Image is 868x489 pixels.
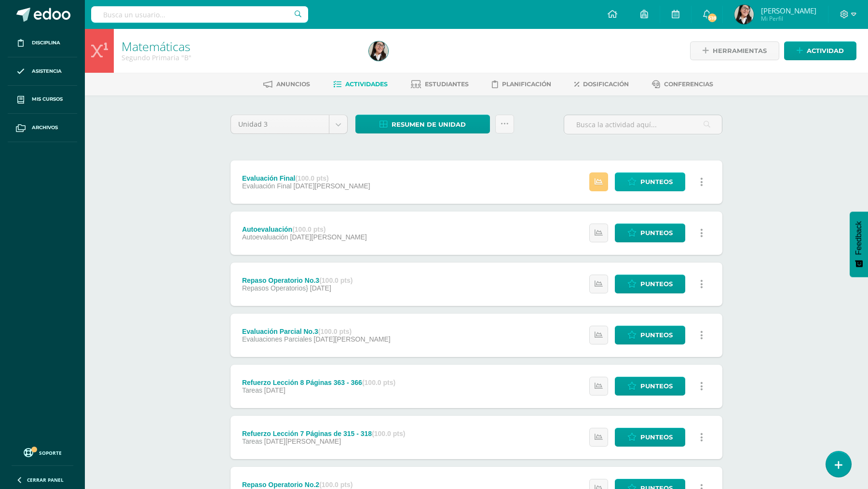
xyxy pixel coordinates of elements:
[615,172,685,191] a: Punteos
[290,233,367,241] span: [DATE][PERSON_NAME]
[122,53,357,62] div: Segundo Primaria 'B'
[263,77,310,92] a: Anuncios
[355,115,490,133] a: Resumen de unidad
[318,328,352,335] strong: (100.0 pts)
[564,115,722,134] input: Busca la actividad aquí...
[294,182,370,190] span: [DATE][PERSON_NAME]
[640,224,673,242] span: Punteos
[8,114,77,142] a: Archivos
[652,77,713,92] a: Conferencias
[664,80,713,88] span: Conferencias
[32,67,62,75] span: Asistencia
[492,77,551,92] a: Planificación
[242,328,391,335] div: Evaluación Parcial No.3
[615,224,685,242] a: Punteos
[264,386,285,394] span: [DATE]
[32,39,60,47] span: Disciplina
[369,41,388,61] img: 5358fa9db8ffc193310ed9165011e703.png
[640,173,673,191] span: Punteos
[242,335,312,343] span: Evaluaciones Parciales
[8,86,77,114] a: Mis cursos
[502,80,551,88] span: Planificación
[319,481,353,489] strong: (100.0 pts)
[295,174,328,182] strong: (100.0 pts)
[242,430,405,437] div: Refuerzo Lección 7 Páginas de 315 - 318
[392,116,466,133] span: Resumen de unidad
[615,377,685,396] a: Punteos
[574,77,629,92] a: Dosificación
[238,115,322,133] span: Unidad 3
[242,481,387,489] div: Repaso Operatorio No.2
[640,428,673,446] span: Punteos
[640,377,673,395] span: Punteos
[854,221,863,255] span: Feedback
[807,42,844,60] span: Actividad
[707,13,718,23] span: 518
[850,211,868,277] button: Feedback - Mostrar encuesta
[615,428,685,447] a: Punteos
[242,379,395,386] div: Refuerzo Lección 8 Páginas 363 - 366
[319,277,353,284] strong: (100.0 pts)
[264,437,341,445] span: [DATE][PERSON_NAME]
[242,233,288,241] span: Autoevaluación
[242,277,353,284] div: Repaso Operatorio No.3
[761,14,816,23] span: Mi Perfil
[27,476,64,483] span: Cerrar panel
[362,379,395,386] strong: (100.0 pts)
[242,225,367,233] div: Autoevaluación
[583,80,629,88] span: Dosificación
[242,284,308,292] span: Repasos Operatorios}
[615,326,685,344] a: Punteos
[615,275,685,293] a: Punteos
[310,284,331,292] span: [DATE]
[292,225,325,233] strong: (100.0 pts)
[32,95,63,103] span: Mis cursos
[411,77,469,92] a: Estudiantes
[32,124,58,132] span: Archivos
[242,386,262,394] span: Tareas
[8,29,77,57] a: Disciplina
[734,5,754,24] img: 5358fa9db8ffc193310ed9165011e703.png
[242,174,370,182] div: Evaluación Final
[91,6,308,23] input: Busca un usuario...
[8,57,77,86] a: Asistencia
[345,80,388,88] span: Actividades
[640,275,673,293] span: Punteos
[372,430,405,437] strong: (100.0 pts)
[784,41,856,60] a: Actividad
[242,437,262,445] span: Tareas
[314,335,391,343] span: [DATE][PERSON_NAME]
[640,326,673,344] span: Punteos
[122,38,190,54] a: Matemáticas
[12,446,73,459] a: Soporte
[713,42,767,60] span: Herramientas
[242,182,292,190] span: Evaluación Final
[122,40,357,53] h1: Matemáticas
[231,115,347,133] a: Unidad 3
[425,80,469,88] span: Estudiantes
[39,449,62,456] span: Soporte
[333,77,388,92] a: Actividades
[276,80,310,88] span: Anuncios
[690,41,779,60] a: Herramientas
[761,6,816,15] span: [PERSON_NAME]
